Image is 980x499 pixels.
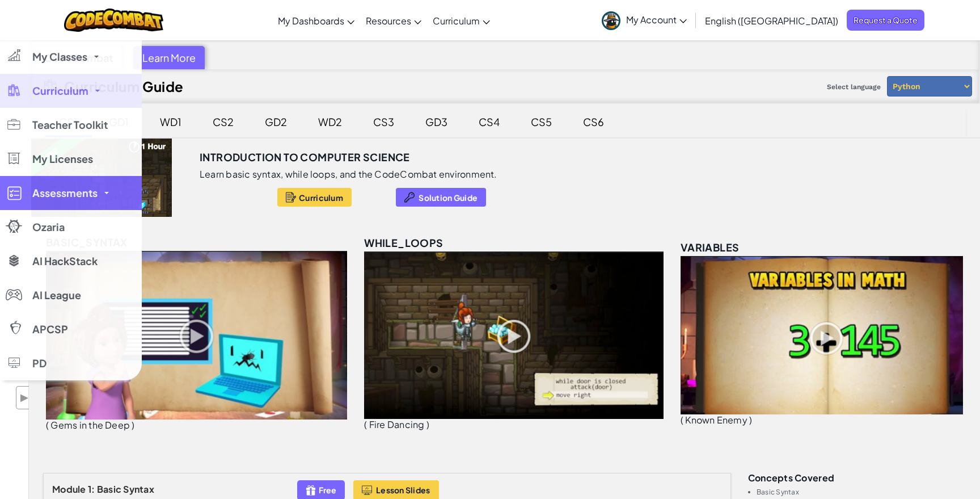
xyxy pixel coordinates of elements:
a: Request a Quote [847,10,924,31]
span: ( [46,419,49,431]
span: Resources [366,15,411,27]
div: CS4 [467,108,511,135]
div: CS2 [201,108,245,135]
span: Known Enemy [685,414,747,426]
h3: Introduction to Computer Science [200,149,410,166]
div: CS6 [572,108,615,135]
img: basic_syntax_unlocked.png [46,251,347,420]
p: Learn basic syntax, while loops, and the CodeCombat environment. [200,169,497,180]
img: IconFreeLevelv2.svg [306,484,316,497]
span: Basic Syntax [97,483,154,495]
span: Curriculum [433,15,480,27]
div: GD3 [414,108,459,135]
span: My Account [626,14,687,26]
span: variables [681,241,740,254]
span: Assessments [32,188,98,198]
span: English ([GEOGRAPHIC_DATA]) [705,15,838,27]
span: Lesson Slides [376,485,430,494]
img: while_loops_unlocked.png [364,251,664,419]
img: avatar [602,11,620,30]
span: ▶ [19,389,29,406]
span: Gems in the Deep [50,419,130,431]
span: Solution Guide [419,193,478,202]
span: Free [319,485,336,494]
button: Curriculum [277,188,352,207]
li: Basic Syntax [757,488,966,496]
a: Resources [360,5,427,36]
a: My Dashboards [272,5,360,36]
img: variables_unlocked.png [681,256,963,414]
span: Fire Dancing [369,418,425,430]
a: My Account [596,2,692,38]
div: GD2 [254,108,298,135]
span: ) [426,418,429,430]
span: ( [681,414,683,426]
a: English ([GEOGRAPHIC_DATA]) [699,5,844,36]
span: ) [132,419,134,431]
a: Curriculum [427,5,496,36]
div: CS5 [519,108,563,135]
img: CodeCombat logo [64,9,163,32]
span: AI HackStack [32,256,98,266]
span: Module [52,483,86,495]
span: ) [749,414,752,426]
h3: Concepts covered [748,473,966,483]
button: Solution Guide [396,188,486,207]
span: Select language [822,78,885,95]
span: while_loops [364,236,443,249]
span: 1: [88,483,95,495]
div: CS3 [362,108,405,135]
div: Learn More [133,46,205,69]
span: My Classes [32,52,87,62]
span: Curriculum [299,193,343,202]
span: My Dashboards [278,15,344,27]
span: My Licenses [32,154,93,164]
span: Ozaria [32,222,65,232]
span: Curriculum [32,86,88,96]
div: WD1 [149,108,193,135]
span: AI League [32,290,81,300]
span: Teacher Toolkit [32,120,108,130]
span: ( [364,418,367,430]
div: WD2 [307,108,353,135]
